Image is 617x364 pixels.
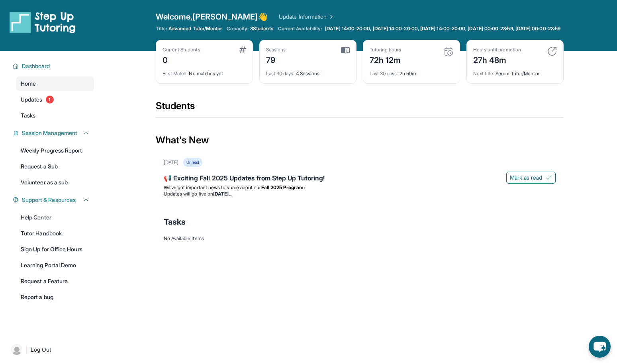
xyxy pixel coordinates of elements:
[546,174,552,181] img: Mark as read
[239,47,246,53] img: card
[370,70,398,76] span: Last 30 days :
[266,70,295,76] span: Last 30 days :
[16,226,94,241] a: Tutor Handbook
[16,274,94,288] a: Request a Feature
[156,100,564,117] div: Students
[16,76,94,91] a: Home
[16,143,94,158] a: Weekly Progress Report
[278,25,322,32] span: Current Availability:
[19,196,89,204] button: Support & Resources
[21,80,36,88] span: Home
[589,336,611,358] button: chat-button
[164,173,556,184] div: 📢 Exciting Fall 2025 Updates from Step Up Tutoring!
[8,341,94,358] a: |Log Out
[163,53,200,66] div: 0
[473,66,557,77] div: Senior Tutor/Mentor
[473,70,495,76] span: Next title :
[266,53,286,66] div: 79
[22,196,76,204] span: Support & Resources
[156,123,564,158] div: What's New
[16,242,94,256] a: Sign Up for Office Hours
[261,184,305,190] strong: Fall 2025 Program:
[506,172,556,184] button: Mark as read
[163,66,246,77] div: No matches yet
[279,13,335,21] a: Update Information
[22,62,50,70] span: Dashboard
[370,66,453,77] div: 2h 59m
[250,25,273,32] span: 3 Students
[168,25,222,32] span: Advanced Tutor/Mentor
[22,129,77,137] span: Session Management
[46,96,54,104] span: 1
[183,158,202,167] div: Unread
[16,290,94,304] a: Report a bug
[227,25,249,32] span: Capacity:
[16,159,94,174] a: Request a Sub
[156,25,167,32] span: Title:
[19,129,89,137] button: Session Management
[164,159,178,166] div: [DATE]
[16,210,94,225] a: Help Center
[163,47,200,53] div: Current Students
[164,235,556,242] div: No Available Items
[327,13,335,21] img: Chevron Right
[510,174,543,182] span: Mark as read
[323,25,562,32] a: [DATE] 14:00-20:00, [DATE] 14:00-20:00, [DATE] 14:00-20:00, [DATE] 00:00-23:59, [DATE] 00:00-23:59
[16,108,94,123] a: Tasks
[213,191,232,197] strong: [DATE]
[16,92,94,107] a: Updates1
[11,344,22,355] img: user-img
[21,112,35,119] span: Tasks
[25,345,27,354] span: |
[266,47,286,53] div: Sessions
[31,346,51,354] span: Log Out
[156,11,268,22] span: Welcome, [PERSON_NAME] 👋
[341,47,350,54] img: card
[473,53,521,66] div: 27h 48m
[163,70,188,76] span: First Match :
[473,47,521,53] div: Hours until promotion
[164,216,186,227] span: Tasks
[10,11,76,33] img: logo
[19,62,89,70] button: Dashboard
[16,175,94,190] a: Volunteer as a sub
[164,191,556,197] li: Updates will go live on
[370,47,402,53] div: Tutoring hours
[164,184,261,190] span: We’ve got important news to share about our
[16,258,94,272] a: Learning Portal Demo
[266,66,350,77] div: 4 Sessions
[325,25,560,32] span: [DATE] 14:00-20:00, [DATE] 14:00-20:00, [DATE] 14:00-20:00, [DATE] 00:00-23:59, [DATE] 00:00-23:59
[444,47,453,56] img: card
[547,47,557,56] img: card
[370,53,402,66] div: 72h 12m
[21,96,43,104] span: Updates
